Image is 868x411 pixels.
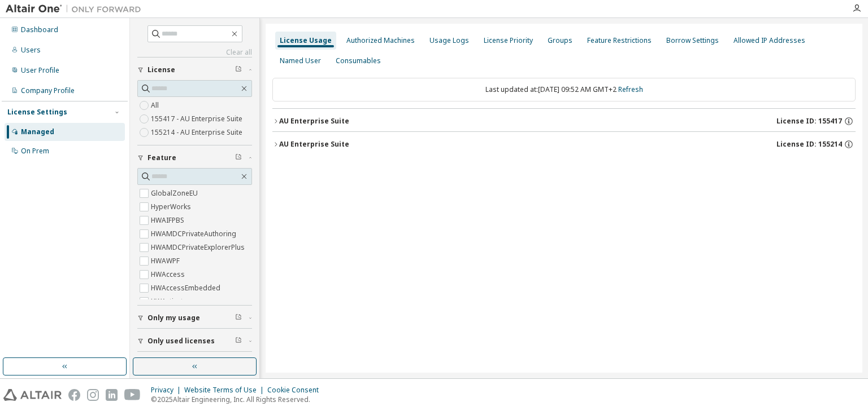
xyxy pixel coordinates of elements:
label: All [151,99,161,112]
div: User Profile [21,66,59,75]
label: 155214 - AU Enterprise Suite [151,126,245,139]
label: 155417 - AU Enterprise Suite [151,112,245,126]
img: instagram.svg [87,389,99,401]
span: Clear filter [235,313,242,322]
div: License Settings [7,108,67,117]
div: Usage Logs [429,36,469,45]
div: Allowed IP Addresses [734,36,805,45]
span: License ID: 155417 [776,117,842,126]
div: Website Terms of Use [184,386,267,395]
img: facebook.svg [68,389,80,401]
label: HWAMDCPrivateExplorerPlus [151,241,247,254]
div: On Prem [21,147,49,156]
label: HWActivate [151,295,189,308]
img: linkedin.svg [106,389,118,401]
button: AU Enterprise SuiteLicense ID: 155214 [272,132,856,157]
button: License [137,58,252,82]
div: Authorized Machines [346,36,415,45]
label: HWAIFPBS [151,214,186,227]
div: Consumables [336,56,381,65]
button: AU Enterprise SuiteLicense ID: 155417 [272,109,856,134]
img: youtube.svg [124,389,141,401]
span: License ID: 155214 [776,140,842,149]
a: Clear all [137,48,252,57]
div: Named User [280,56,321,65]
div: Last updated at: [DATE] 09:52 AM GMT+2 [272,78,856,101]
div: Managed [21,127,54,136]
p: © 2025 Altair Engineering, Inc. All Rights Reserved. [151,395,325,404]
span: Clear filter [235,153,242,162]
div: Groups [548,36,572,45]
div: Privacy [151,386,184,395]
div: Dashboard [21,25,58,34]
div: Company Profile [21,86,75,95]
button: Only my usage [137,306,252,330]
div: Borrow Settings [666,36,719,45]
span: Only used licenses [147,337,215,346]
div: License Usage [280,36,332,45]
img: altair_logo.svg [3,389,62,401]
span: Clear filter [235,65,242,74]
label: GlobalZoneEU [151,187,200,200]
label: HWAWPF [151,254,182,268]
span: Feature [147,153,176,162]
button: Only used licenses [137,329,252,353]
div: AU Enterprise Suite [279,140,349,149]
label: HWAMDCPrivateAuthoring [151,227,238,241]
label: HyperWorks [151,200,193,214]
div: Feature Restrictions [587,36,652,45]
span: License [147,65,175,74]
div: Users [21,46,41,55]
span: Clear filter [235,337,242,346]
label: HWAccess [151,268,187,281]
div: AU Enterprise Suite [279,117,349,126]
div: Cookie Consent [267,386,325,395]
span: Only my usage [147,313,200,322]
a: Refresh [618,85,643,94]
span: Collapse on share string [147,355,235,373]
button: Feature [137,145,252,170]
label: HWAccessEmbedded [151,281,223,295]
img: Altair One [6,3,147,15]
div: License Priority [484,36,533,45]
